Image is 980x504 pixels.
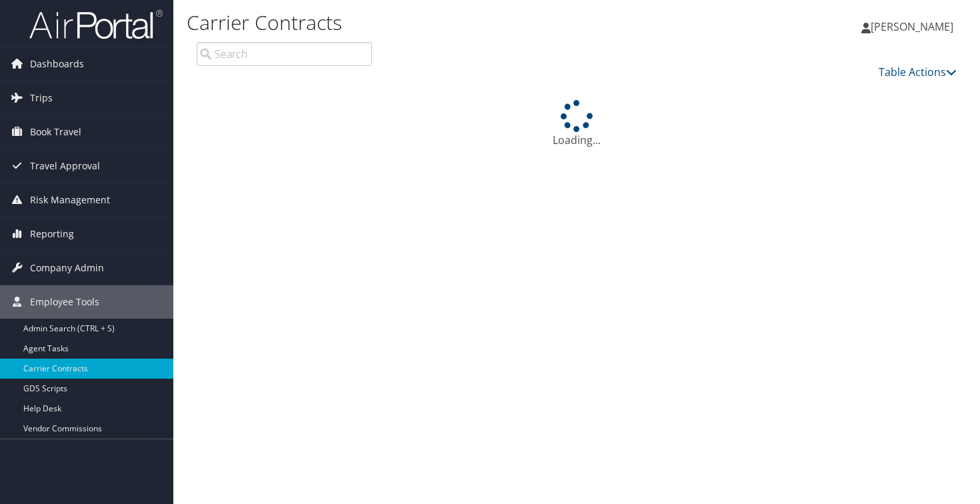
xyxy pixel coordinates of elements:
span: [PERSON_NAME] [871,19,953,34]
a: Table Actions [879,65,957,79]
span: Company Admin [30,251,104,285]
span: Book Travel [30,115,81,149]
input: Search [197,42,372,66]
span: Trips [30,81,53,115]
span: Travel Approval [30,149,100,183]
img: airportal-logo.png [29,9,163,40]
span: Reporting [30,217,74,251]
span: Risk Management [30,183,110,217]
div: Loading... [187,100,967,148]
a: [PERSON_NAME] [861,7,967,47]
h1: Carrier Contracts [187,9,707,37]
span: Employee Tools [30,285,99,319]
span: Dashboards [30,47,84,81]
